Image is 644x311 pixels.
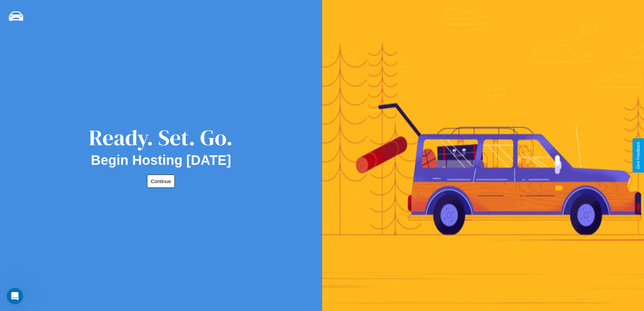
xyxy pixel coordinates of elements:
iframe: Intercom live chat [7,288,23,304]
div: Give Feedback [636,142,641,169]
h2: Begin Hosting [DATE] [91,153,231,168]
button: Continue [147,175,175,188]
div: Ready. Set. Go. [89,123,233,153]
